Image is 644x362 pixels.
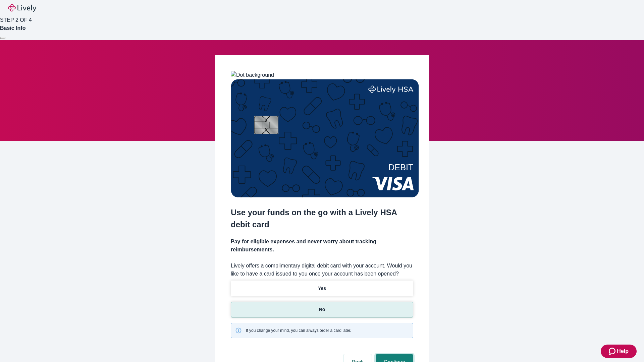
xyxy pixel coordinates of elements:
span: Help [617,347,629,355]
svg: Zendesk support icon [609,347,617,355]
button: Yes [231,281,413,296]
label: Lively offers a complimentary digital debit card with your account. Would you like to have a card... [231,262,413,278]
p: Yes [318,285,326,292]
span: If you change your mind, you can always order a card later. [246,327,351,334]
button: No [231,302,413,317]
img: Lively [8,4,36,12]
img: Dot background [231,71,274,79]
h2: Use your funds on the go with a Lively HSA debit card [231,206,413,231]
img: Debit card [231,79,419,197]
button: Zendesk support iconHelp [601,345,637,358]
p: No [319,306,325,313]
h4: Pay for eligible expenses and never worry about tracking reimbursements. [231,238,413,254]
